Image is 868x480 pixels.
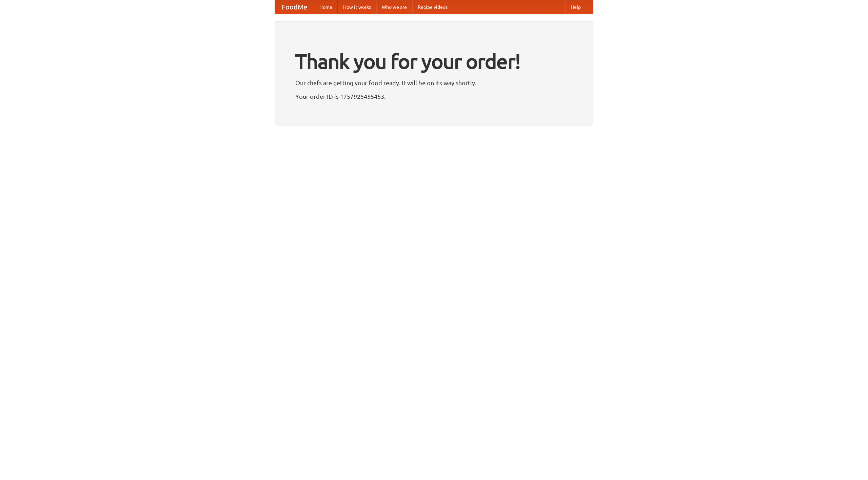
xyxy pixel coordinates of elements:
a: Help [565,0,586,14]
h1: Thank you for your order! [295,45,573,78]
a: FoodMe [275,0,314,14]
a: How it works [338,0,376,14]
p: Your order ID is 1757925455453. [295,91,573,101]
a: Home [314,0,338,14]
p: Our chefs are getting your food ready. It will be on its way shortly. [295,78,573,88]
a: Recipe videos [412,0,453,14]
a: Who we are [376,0,412,14]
